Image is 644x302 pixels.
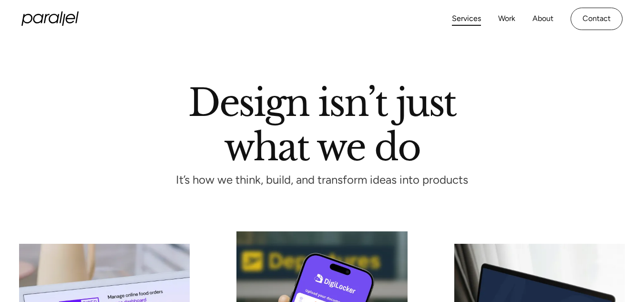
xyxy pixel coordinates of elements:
[571,8,623,30] a: Contact
[21,11,79,26] a: home
[452,12,481,26] a: Services
[498,12,515,26] a: Work
[159,176,486,184] p: It’s how we think, build, and transform ideas into products
[188,85,456,161] h1: Design isn’t just what we do
[532,12,553,26] a: About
